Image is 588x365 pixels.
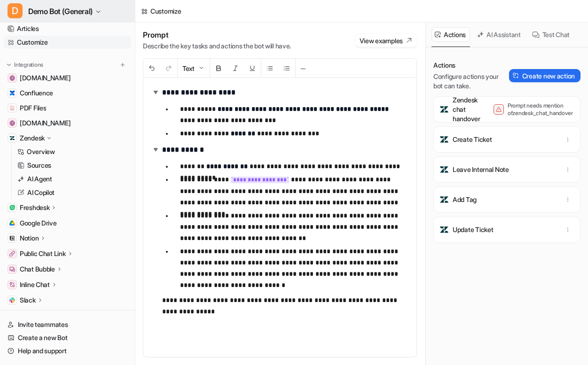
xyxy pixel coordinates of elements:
span: D [8,3,23,18]
p: Freshdesk [20,203,49,212]
a: Google DriveGoogle Drive [4,217,131,230]
p: Update Ticket [453,225,493,234]
span: PDF Files [20,103,46,113]
img: Zendesk chat handover icon [439,105,449,114]
button: AI Assistant [474,27,525,42]
img: Google Drive [9,220,15,226]
p: Public Chat Link [20,249,66,258]
img: Confluence [9,90,15,96]
button: Unordered List [261,59,278,78]
img: PDF Files [9,105,15,111]
p: AI Copilot [27,188,55,197]
button: Bold [210,59,227,78]
button: Text [178,59,210,78]
button: Ordered List [278,59,295,78]
p: Zendesk chat handover [453,95,480,124]
button: Create new action [509,69,580,82]
div: Customize [150,6,181,16]
img: www.airbnb.com [9,120,15,126]
p: AI Agent [27,174,52,184]
img: Freshdesk [9,205,15,210]
img: expand menu [6,62,12,68]
button: Test Chat [529,27,574,42]
img: Create action [513,72,519,79]
button: ─ [296,59,311,78]
img: Create Ticket icon [439,135,449,144]
p: Notion [20,233,39,243]
span: Explore all integrations [20,308,127,323]
img: Bold [215,64,222,72]
p: Actions [433,61,509,70]
p: Describe the key tasks and actions the bot will have. [143,41,291,51]
button: Undo [143,59,160,78]
p: Slack [20,295,36,305]
img: Leave Internal Note icon [439,165,449,174]
img: Slack [9,297,15,303]
p: Inline Chat [20,280,50,289]
a: PDF FilesPDF Files [4,101,131,115]
a: Overview [14,145,131,158]
img: Notion [9,235,15,241]
p: Overview [27,147,55,156]
a: ConfluenceConfluence [4,86,131,100]
img: www.atlassian.com [9,75,15,81]
p: Chat Bubble [20,264,55,274]
h1: Prompt [143,30,291,39]
img: Dropdown Down Arrow [197,64,205,72]
p: Create Ticket [453,135,492,144]
p: Leave Internal Note [453,165,509,174]
img: Undo [148,64,156,72]
p: Configure actions your bot can take. [433,72,509,91]
a: Help and support [4,344,131,357]
img: Underline [249,64,256,72]
a: AI Agent [14,172,131,186]
a: Customize [4,36,131,49]
img: Italic [232,64,239,72]
img: Public Chat Link [9,251,15,256]
p: Zendesk [20,133,45,143]
a: www.atlassian.com[DOMAIN_NAME] [4,71,131,85]
a: Sources [14,159,131,172]
button: Redo [160,59,177,78]
p: Sources [27,161,51,170]
span: Google Drive [20,218,57,228]
p: Add Tag [453,195,477,204]
img: Unordered List [266,64,274,72]
img: Chat Bubble [9,266,15,272]
img: expand-arrow.svg [151,87,160,97]
img: Add Tag icon [439,195,449,204]
button: Underline [244,59,261,78]
img: Update Ticket icon [439,225,449,234]
span: Confluence [20,88,53,98]
p: Integrations [14,61,43,69]
img: menu_add.svg [119,62,126,68]
a: Explore all integrations [4,309,131,322]
p: Prompt needs mention of zendesk_chat_handover [508,102,583,117]
a: Articles [4,22,131,35]
span: [DOMAIN_NAME] [20,118,71,128]
a: AI Copilot [14,186,131,199]
button: Integrations [4,60,46,70]
a: www.airbnb.com[DOMAIN_NAME] [4,116,131,130]
img: Redo [165,64,172,72]
img: expand-arrow.svg [151,145,160,154]
button: Italic [227,59,244,78]
a: Create a new Bot [4,331,131,344]
img: Zendesk [9,135,15,141]
button: View examples [355,34,417,47]
span: Demo Bot (General) [28,5,93,18]
button: Actions [431,27,470,42]
img: Inline Chat [9,282,15,287]
span: [DOMAIN_NAME] [20,73,71,83]
a: Invite teammates [4,318,131,331]
img: Ordered List [283,64,290,72]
